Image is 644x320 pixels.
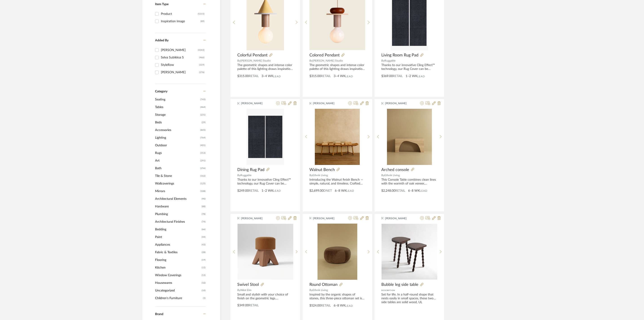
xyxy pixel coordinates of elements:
span: $315.00 [309,75,321,78]
span: $315.00 [237,75,249,78]
span: Retail [321,304,331,307]
div: (276) [199,69,204,76]
span: Lead [417,75,425,78]
img: Dining Rug Pad [246,109,284,165]
span: Fabric & Textiles [155,249,200,256]
span: Paint [155,233,200,241]
span: (74) [202,218,206,225]
span: (15) [202,264,206,271]
span: (464) [200,104,206,111]
span: Round Ottoman [309,282,338,287]
img: Arched console [387,109,432,165]
span: (13) [202,272,206,279]
span: Wallcoverings [155,180,199,187]
div: Description [381,288,437,293]
div: StyleRow [161,61,199,69]
img: Bubble leg side table [382,224,437,280]
img: Swivel Stool [238,224,293,280]
span: 6–8 WK [335,189,346,193]
span: Category [155,90,167,93]
span: Living Room Rug Pad [381,53,418,58]
span: (745) [200,96,206,103]
div: [PERSON_NAME] [161,69,199,76]
span: Retail [249,75,259,78]
div: (4343) [198,47,204,54]
div: (89) [200,18,204,25]
span: Architectural Elements [155,195,200,203]
span: Colorful Pendant [237,53,267,58]
span: (66) [202,226,206,233]
span: Seating [155,96,199,103]
span: $249.00 [237,189,249,192]
span: [PERSON_NAME] [241,216,269,220]
span: Dining Rug Pad [237,167,264,172]
div: Introducing the Walnut finish Bench — simple, natural, and timeless. Crafted from real trees, it ... [309,178,365,186]
span: Hardware [155,203,200,210]
span: (43) [202,241,206,248]
span: By [381,59,384,62]
span: Walnut Bench [309,167,335,172]
span: Bath [155,164,199,172]
span: Bedding [155,226,200,233]
div: Product [161,10,198,18]
span: Retail [395,189,405,192]
span: Outdoor [155,142,199,149]
span: Tile & Stone [155,172,199,180]
span: Lead [346,189,354,192]
span: By [309,174,313,177]
span: 1–2 WK [262,189,273,193]
div: Set for life. In a half-round shape that nests easily in small spaces, these two side tables are ... [381,293,437,304]
div: (319) [199,61,204,69]
span: [PERSON_NAME] [385,101,413,105]
span: Beds [155,119,200,126]
span: Flooring [155,256,200,264]
span: (44) [202,233,206,241]
span: Lead [345,75,353,78]
img: Walnut Bench [315,109,360,165]
span: 1–2 WK [406,74,417,79]
span: Retail [249,189,259,192]
span: By [237,289,240,291]
span: Added By [155,39,169,42]
div: Inspiration Image [161,18,200,25]
span: (764) [200,134,206,141]
span: Item Type [155,3,169,6]
span: (29) [202,119,206,126]
span: Lighting [155,134,199,142]
span: [PERSON_NAME] Studio [313,59,343,62]
span: Window Coverings [155,271,200,279]
div: The geometric shapes and intense color palette of this lighting draws inspiration from the Bauhau... [309,63,365,71]
span: DNET [323,189,332,192]
span: Arched console [381,167,409,172]
span: Tables [155,103,199,111]
span: (313) [200,149,206,157]
span: Lead [420,189,427,192]
span: Storage [155,111,199,119]
span: [PERSON_NAME] [241,101,269,105]
span: Lead [273,189,281,192]
span: By [237,59,240,62]
span: West Elm [240,289,251,291]
span: (401) [200,142,206,149]
span: $524.00 [309,304,321,307]
span: $2,699.00 [309,189,323,192]
span: Plumbing [155,210,200,218]
span: (10) [202,279,206,287]
span: (28) [202,249,206,256]
span: 6–8 WK [408,189,420,193]
div: The geometric shapes and intense color palette of this lighting draws inspiration from the Bauhau... [237,63,293,71]
span: By [381,174,384,177]
span: 6–8 WK [334,303,345,308]
span: By [237,174,240,177]
span: (125) [200,180,206,187]
div: Small and stylish with your choice of finish on the geometric legs. GREENGUARD Gold Certified for... [237,293,293,300]
div: (5315) [198,10,204,18]
span: Rugs [155,149,199,157]
span: (3) [203,295,206,302]
span: (10) [202,287,206,294]
span: (90) [202,195,206,202]
span: (88) [202,203,206,210]
span: Ethnik Living [313,174,328,177]
div: [PERSON_NAME] [161,47,198,54]
div: (466) [199,54,204,61]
